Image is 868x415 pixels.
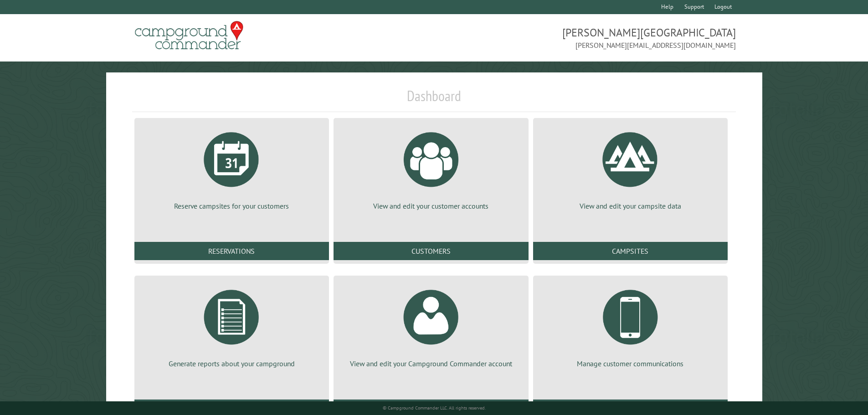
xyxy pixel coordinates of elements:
p: View and edit your Campground Commander account [344,359,517,369]
a: Reservations [134,242,329,260]
a: View and edit your campsite data [544,125,717,211]
p: Generate reports about your campground [145,359,318,369]
a: Generate reports about your campground [145,283,318,369]
p: View and edit your campsite data [544,201,717,211]
a: View and edit your Campground Commander account [344,283,517,369]
a: Reserve campsites for your customers [145,125,318,211]
small: © Campground Commander LLC. All rights reserved. [383,405,486,411]
a: Manage customer communications [544,283,717,369]
p: Manage customer communications [544,359,717,369]
img: Campground Commander [132,18,246,53]
p: Reserve campsites for your customers [145,201,318,211]
a: View and edit your customer accounts [344,125,517,211]
span: [PERSON_NAME][GEOGRAPHIC_DATA] [PERSON_NAME][EMAIL_ADDRESS][DOMAIN_NAME] [434,25,736,51]
h1: Dashboard [132,87,736,112]
a: Customers [334,242,528,260]
p: View and edit your customer accounts [344,201,517,211]
a: Campsites [533,242,728,260]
